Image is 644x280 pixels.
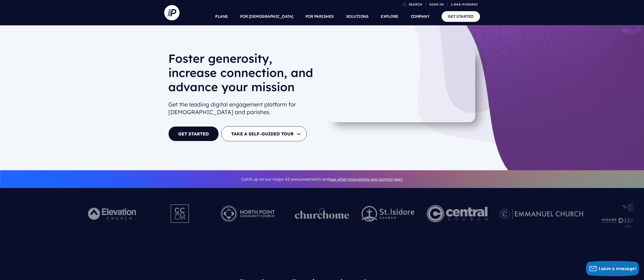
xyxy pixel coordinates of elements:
a: GET STARTED [168,126,219,141]
img: Central Church Henderson NV [427,200,487,228]
a: COMPANY [411,8,430,25]
img: Pushpay_Logo__NorthPoint [212,200,282,228]
button: Leave a message! [586,261,639,276]
a: PLANS [215,8,228,25]
h1: Foster generosity, increase connection, and advance your mission [168,51,318,98]
a: FOR PARISHES [306,8,334,25]
img: Pushpay_Logo__CCM [160,200,200,228]
span: Leave a message! [599,266,636,271]
a: GET STARTED [442,11,480,22]
a: see what innovations are coming next. [330,177,403,182]
img: Pushpay_Logo__Elevation [78,200,148,228]
a: EXPLORE [381,8,399,25]
img: pp_logos_2 [361,206,414,222]
a: SOLUTIONS [346,8,369,25]
img: pp_logos_1 [295,208,349,219]
p: Catch up on our major AI announcements and [168,174,476,185]
h2: Get the leading digital engagement platform for [DEMOGRAPHIC_DATA] and parishes. [168,99,318,118]
img: pp_logos_3 [500,209,583,219]
button: TAKE A SELF-GUIDED TOUR [221,126,307,141]
a: FOR [DEMOGRAPHIC_DATA] [240,8,293,25]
